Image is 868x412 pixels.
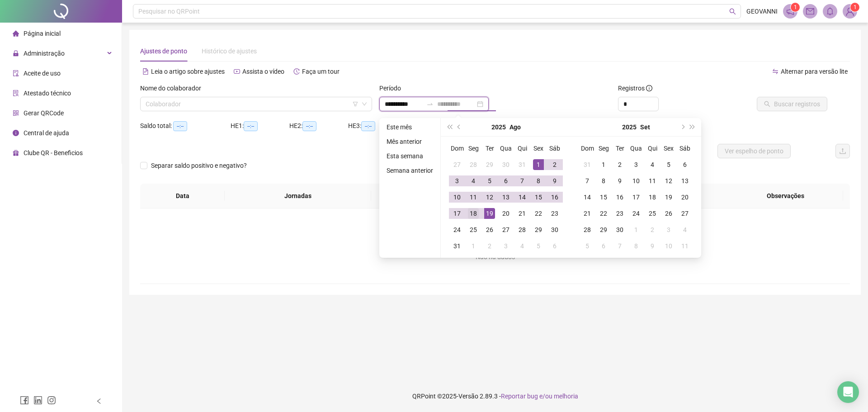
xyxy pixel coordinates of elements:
span: Assista o vídeo [242,68,284,75]
div: 16 [614,192,625,203]
div: 28 [582,224,593,235]
div: 6 [598,241,609,251]
div: 26 [484,224,495,235]
div: 2 [647,224,658,235]
td: 2025-09-21 [579,205,595,222]
span: Alternar para versão lite [781,68,848,75]
button: super-prev-year [444,118,454,136]
td: 2025-09-03 [498,238,514,254]
span: Ajustes de ponto [140,47,187,55]
div: 10 [631,175,642,186]
label: Período [379,83,407,93]
th: Sex [530,140,547,156]
div: 6 [679,159,690,170]
span: linkedin [33,396,42,405]
span: 1 [794,4,797,10]
div: 30 [549,224,560,235]
li: Este mês [383,122,437,133]
div: 3 [500,241,511,251]
div: 6 [549,241,560,251]
th: Ter [612,140,628,156]
div: 29 [598,224,609,235]
span: search [729,8,736,15]
td: 2025-08-27 [498,222,514,238]
td: 2025-08-14 [514,189,530,205]
span: facebook [20,396,29,405]
span: Página inicial [24,30,61,37]
button: Buscar registros [757,97,827,111]
div: 15 [533,192,544,203]
div: 18 [647,192,658,203]
div: 6 [500,175,511,186]
td: 2025-08-20 [498,205,514,222]
td: 2025-08-03 [449,173,465,189]
div: 4 [468,175,479,186]
div: 4 [647,159,658,170]
div: 11 [468,192,479,203]
span: home [13,30,19,37]
td: 2025-08-29 [530,222,547,238]
div: 25 [468,224,479,235]
span: --:-- [244,121,258,131]
span: qrcode [13,110,19,116]
span: info-circle [13,130,19,136]
th: Qua [498,140,514,156]
th: Qui [644,140,660,156]
span: Reportar bug e/ou melhoria [501,393,578,400]
td: 2025-10-11 [677,238,693,254]
td: 2025-09-12 [660,173,677,189]
td: 2025-09-22 [595,205,612,222]
td: 2025-08-04 [465,173,481,189]
div: 5 [533,241,544,251]
img: 92314 [843,5,857,18]
span: --:-- [173,121,187,131]
span: GEOVANNI [746,6,778,16]
div: 8 [631,241,642,251]
td: 2025-09-01 [465,238,481,254]
span: gift [13,150,19,156]
div: 4 [517,241,528,251]
td: 2025-08-19 [481,205,498,222]
div: 21 [582,208,593,219]
td: 2025-09-19 [660,189,677,205]
th: Qui [514,140,530,156]
div: 23 [614,208,625,219]
div: 26 [663,208,674,219]
div: 5 [484,175,495,186]
div: 2 [484,241,495,251]
td: 2025-08-08 [530,173,547,189]
span: lock [13,50,19,57]
span: --:-- [302,121,316,131]
span: Central de ajuda [24,129,69,137]
div: 9 [614,175,625,186]
div: 31 [517,159,528,170]
span: info-circle [646,85,652,91]
span: to [426,100,434,108]
div: 16 [549,192,560,203]
td: 2025-09-02 [612,156,628,173]
td: 2025-09-15 [595,189,612,205]
span: file-text [142,68,149,75]
footer: QRPoint © 2025 - 2.89.3 - [122,380,868,412]
div: 1 [533,159,544,170]
td: 2025-10-10 [660,238,677,254]
div: 22 [598,208,609,219]
span: 1 [854,4,857,10]
td: 2025-08-05 [481,173,498,189]
li: Esta semana [383,151,437,161]
div: Não há dados [151,252,839,262]
th: Dom [449,140,465,156]
span: youtube [234,68,240,75]
th: Sex [660,140,677,156]
td: 2025-09-04 [644,156,660,173]
td: 2025-09-26 [660,205,677,222]
td: 2025-10-08 [628,238,644,254]
div: 17 [452,208,462,219]
div: 3 [663,224,674,235]
td: 2025-07-30 [498,156,514,173]
td: 2025-08-24 [449,222,465,238]
span: solution [13,90,19,96]
td: 2025-09-23 [612,205,628,222]
td: 2025-08-25 [465,222,481,238]
td: 2025-09-10 [628,173,644,189]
